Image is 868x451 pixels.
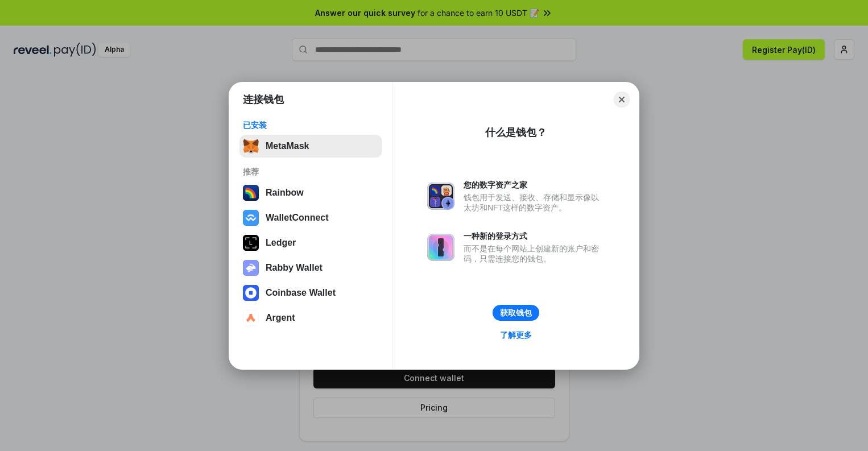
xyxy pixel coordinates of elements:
img: svg+xml,%3Csvg%20fill%3D%22none%22%20height%3D%2233%22%20viewBox%3D%220%200%2035%2033%22%20width%... [243,138,259,154]
button: Rainbow [239,181,382,204]
div: Ledger [266,238,296,248]
img: svg+xml,%3Csvg%20width%3D%22120%22%20height%3D%22120%22%20viewBox%3D%220%200%20120%20120%22%20fil... [243,185,259,201]
div: MetaMask [266,141,309,151]
img: svg+xml,%3Csvg%20xmlns%3D%22http%3A%2F%2Fwww.w3.org%2F2000%2Fsvg%22%20fill%3D%22none%22%20viewBox... [243,260,259,276]
div: 已安装 [243,120,379,130]
h1: 连接钱包 [243,93,284,106]
div: 钱包用于发送、接收、存储和显示像以太坊和NFT这样的数字资产。 [464,192,605,213]
div: 推荐 [243,167,379,177]
button: Coinbase Wallet [239,282,382,304]
button: Ledger [239,231,382,254]
img: svg+xml,%3Csvg%20xmlns%3D%22http%3A%2F%2Fwww.w3.org%2F2000%2Fsvg%22%20width%3D%2228%22%20height%3... [243,235,259,251]
div: Argent [266,313,295,323]
button: Close [614,92,630,107]
button: WalletConnect [239,206,382,229]
img: svg+xml,%3Csvg%20width%3D%2228%22%20height%3D%2228%22%20viewBox%3D%220%200%2028%2028%22%20fill%3D... [243,310,259,326]
div: 而不是在每个网站上创建新的账户和密码，只需连接您的钱包。 [464,243,605,264]
div: Rabby Wallet [266,263,323,273]
a: 了解更多 [493,328,539,342]
div: Coinbase Wallet [266,288,336,298]
img: svg+xml,%3Csvg%20xmlns%3D%22http%3A%2F%2Fwww.w3.org%2F2000%2Fsvg%22%20fill%3D%22none%22%20viewBox... [427,234,454,261]
img: svg+xml,%3Csvg%20width%3D%2228%22%20height%3D%2228%22%20viewBox%3D%220%200%2028%2028%22%20fill%3D... [243,285,259,301]
button: MetaMask [239,135,382,158]
div: 您的数字资产之家 [464,180,605,190]
img: svg+xml,%3Csvg%20width%3D%2228%22%20height%3D%2228%22%20viewBox%3D%220%200%2028%2028%22%20fill%3D... [243,210,259,226]
div: Rainbow [266,188,304,198]
div: 一种新的登录方式 [464,231,605,241]
div: WalletConnect [266,213,329,223]
div: 获取钱包 [500,308,532,318]
button: 获取钱包 [493,305,539,321]
img: svg+xml,%3Csvg%20xmlns%3D%22http%3A%2F%2Fwww.w3.org%2F2000%2Fsvg%22%20fill%3D%22none%22%20viewBox... [427,183,454,210]
div: 什么是钱包？ [485,126,547,139]
div: 了解更多 [500,330,532,340]
button: Rabby Wallet [239,256,382,279]
button: Argent [239,307,382,329]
